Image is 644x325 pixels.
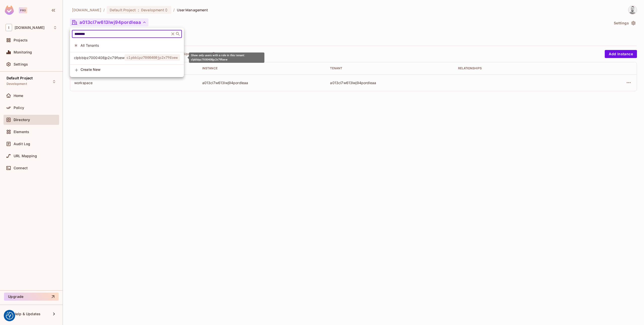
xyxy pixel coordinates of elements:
[189,52,264,63] div: Show only users with a role in this tenant: clpbbipz7000408jp2x79foew
[125,54,180,61] span: clpbbipz7000408jp2x79foew
[70,52,184,63] div: Show only users with a role in this tenant: clpbbipz7000408jp2x79foew
[80,68,180,72] span: Create New
[80,43,180,48] span: All Tenants
[74,55,125,60] span: clpbbipz7000408jp2x79foew
[6,312,13,319] button: Consent Preferences
[6,312,13,319] img: Revisit consent button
